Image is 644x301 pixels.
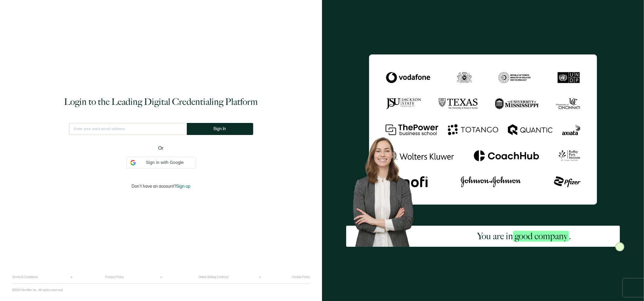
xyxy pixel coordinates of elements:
[477,230,571,242] h2: You are in .
[12,275,38,279] a: Terms & Conditions
[64,96,258,108] h1: Login to the Leading Digital Credentialing Platform
[214,127,226,131] span: Sign In
[199,275,228,279] a: Online Selling Contract
[138,159,192,166] span: Sign in with Google
[346,132,428,247] img: Sertifier Login - You are in <span class="strong-h">good company</span>. Hero
[513,231,569,242] span: good company
[12,288,63,292] p: ©2025 Sertifier Inc.. All rights reserved.
[69,123,187,135] input: Enter your work email address
[176,184,190,189] span: Sign up
[132,184,190,189] p: Don't have an account?
[158,145,164,152] span: Or
[187,123,253,135] button: Sign In
[105,275,124,279] a: Privacy Policy
[614,272,644,301] iframe: Chat Widget
[369,54,597,204] img: Sertifier Login - You are in <span class="strong-h">good company</span>.
[615,242,624,251] img: Sertifier Login
[126,157,196,169] div: Sign in with Google
[292,275,310,279] a: Cookie Policy
[172,125,179,133] keeper-lock: Open Keeper Popup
